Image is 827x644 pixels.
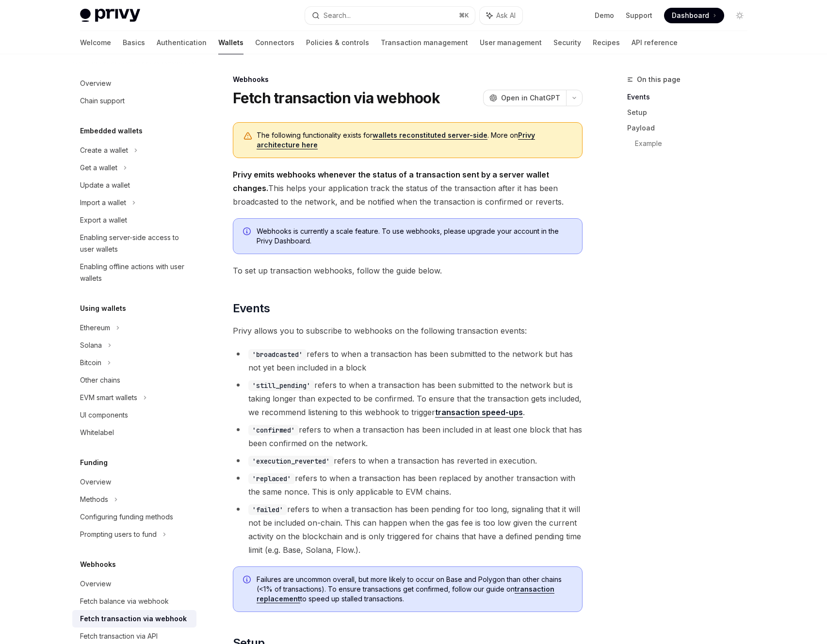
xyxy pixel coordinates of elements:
li: refers to when a transaction has been submitted to the network but has not yet been included in a... [233,347,583,374]
a: Transaction management [381,31,468,54]
a: Recipes [593,31,620,54]
span: Failures are uncommon overall, but more likely to occur on Base and Polygon than other chains (<1... [257,575,572,604]
a: UI components [72,406,196,424]
div: Whitelabel [80,427,114,438]
a: Chain support [72,92,196,110]
a: transaction speed-ups [435,407,523,418]
div: Prompting users to fund [80,529,157,540]
div: Search... [324,10,351,21]
span: This helps your application track the status of the transaction after it has been broadcasted to ... [233,168,583,209]
a: Overview [72,575,196,593]
svg: Warning [243,131,253,141]
div: Solana [80,339,102,351]
a: wallets reconstituted server-side [373,131,487,140]
span: On this page [637,74,681,85]
code: 'execution_reverted' [248,456,334,467]
code: 'still_pending' [248,380,314,391]
a: Welcome [80,31,111,54]
div: Ethereum [80,322,110,334]
button: Ask AI [480,7,522,24]
button: Search...⌘K [305,7,475,24]
div: Configuring funding methods [80,511,173,523]
a: Fetch transaction via webhook [72,610,196,628]
img: light logo [80,9,140,22]
li: refers to when a transaction has been included in at least one block that has been confirmed on t... [233,423,583,450]
h5: Embedded wallets [80,125,143,137]
li: refers to when a transaction has been pending for too long, signaling that it will not be include... [233,502,583,557]
button: Toggle dark mode [732,8,747,23]
div: Fetch balance via webhook [80,596,169,607]
code: 'broadcasted' [248,349,307,360]
div: Fetch transaction via webhook [80,613,187,625]
a: Connectors [255,31,294,54]
a: Example [635,136,755,151]
h1: Fetch transaction via webhook [233,89,440,107]
span: To set up transaction webhooks, follow the guide below. [233,264,583,277]
span: Dashboard [672,11,709,20]
h5: Webhooks [80,559,116,570]
a: Security [553,31,581,54]
div: Other chains [80,374,120,386]
div: Import a wallet [80,197,126,209]
a: Dashboard [664,8,724,23]
a: Overview [72,473,196,491]
span: The following functionality exists for . More on [257,130,572,150]
div: Get a wallet [80,162,117,174]
a: Wallets [218,31,243,54]
a: Export a wallet [72,211,196,229]
span: Events [233,301,270,316]
div: UI components [80,409,128,421]
div: Update a wallet [80,179,130,191]
a: Events [627,89,755,105]
div: Overview [80,78,111,89]
h5: Funding [80,457,108,468]
div: Methods [80,494,108,505]
a: Policies & controls [306,31,369,54]
a: Enabling server-side access to user wallets [72,229,196,258]
a: Authentication [157,31,207,54]
code: 'replaced' [248,473,295,484]
a: Support [626,11,652,20]
span: Ask AI [496,11,516,20]
li: refers to when a transaction has been submitted to the network but is taking longer than expected... [233,378,583,419]
a: Basics [123,31,145,54]
a: Overview [72,75,196,92]
a: Demo [595,11,614,20]
span: Webhooks is currently a scale feature. To use webhooks, please upgrade your account in the Privy ... [257,226,572,246]
div: Export a wallet [80,214,127,226]
div: Webhooks [233,75,583,84]
div: Enabling offline actions with user wallets [80,261,191,284]
svg: Info [243,576,253,585]
div: EVM smart wallets [80,392,137,403]
div: Bitcoin [80,357,101,369]
code: 'failed' [248,504,287,515]
strong: Privy emits webhooks whenever the status of a transaction sent by a server wallet changes. [233,170,549,193]
div: Enabling server-side access to user wallets [80,232,191,255]
div: Create a wallet [80,145,128,156]
a: Other chains [72,371,196,389]
div: Overview [80,476,111,488]
span: ⌘ K [459,12,469,19]
a: Setup [627,105,755,120]
a: API reference [632,31,678,54]
span: Privy allows you to subscribe to webhooks on the following transaction events: [233,324,583,338]
h5: Using wallets [80,303,126,314]
a: User management [480,31,542,54]
button: Open in ChatGPT [483,90,566,106]
li: refers to when a transaction has reverted in execution. [233,454,583,467]
svg: Info [243,227,253,237]
a: Update a wallet [72,177,196,194]
a: Fetch balance via webhook [72,593,196,610]
a: Whitelabel [72,424,196,441]
div: Fetch transaction via API [80,630,158,642]
a: Configuring funding methods [72,508,196,526]
a: Payload [627,120,755,136]
li: refers to when a transaction has been replaced by another transaction with the same nonce. This i... [233,471,583,499]
div: Overview [80,578,111,590]
span: Open in ChatGPT [501,93,560,103]
a: Enabling offline actions with user wallets [72,258,196,287]
code: 'confirmed' [248,425,299,435]
div: Chain support [80,95,125,107]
